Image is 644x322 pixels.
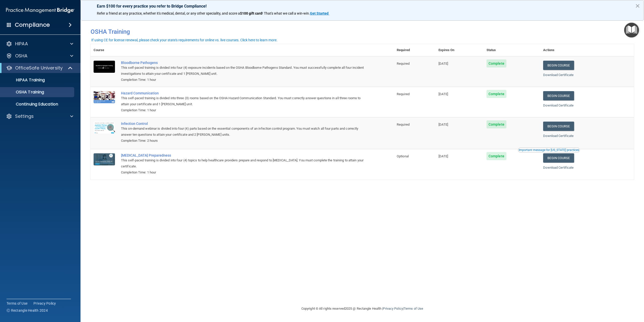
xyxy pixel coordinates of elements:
[91,28,634,35] h4: OSHA Training
[487,59,506,67] span: Complete
[543,91,574,100] a: Begin Course
[3,78,45,83] p: HIPAA Training
[397,62,410,65] span: Required
[97,4,628,9] p: Earn $100 for every practice you refer to Bridge Compliance!
[121,107,369,113] div: Completion Time: 1 hour
[121,169,369,175] div: Completion Time: 1 hour
[397,92,410,96] span: Required
[15,21,50,28] h4: Compliance
[121,77,369,83] div: Completion Time: 1 hour
[543,153,574,163] a: Begin Course
[487,90,506,98] span: Complete
[121,61,369,65] a: Bloodborne Pathogens
[438,154,448,158] span: [DATE]
[543,134,574,138] a: Download Certificate
[438,62,448,65] span: [DATE]
[262,11,310,15] span: ! That's what we call a win-win.
[121,95,369,107] div: This self-paced training is divided into three (3) rooms based on the OSHA Hazard Communication S...
[97,11,240,15] span: Refer a friend at any practice, whether it's medical, dental, or any other speciality, and score a
[397,123,410,126] span: Required
[435,44,484,56] th: Expires On
[540,44,634,56] th: Actions
[15,41,28,47] p: HIPAA
[543,103,574,107] a: Download Certificate
[404,307,423,310] a: Terms of Use
[310,11,329,15] a: Get Started
[6,5,74,15] img: PMB logo
[270,301,454,317] div: Copyright © All rights reserved 2025 @ Rectangle Health | |
[3,90,44,95] p: OSHA Training
[310,11,329,15] strong: Get Started
[624,23,639,38] button: Open Resource Center
[438,123,448,126] span: [DATE]
[121,65,369,77] div: This self-paced training is divided into four (4) exposure incidents based on the OSHA Bloodborne...
[543,122,574,131] a: Begin Course
[519,149,579,152] div: Important message for [US_STATE] practices
[543,61,574,70] a: Begin Course
[121,138,369,144] div: Completion Time: 2 hours
[121,153,369,157] a: [MEDICAL_DATA] Preparedness
[6,53,73,59] a: OSHA
[383,307,403,310] a: Privacy Policy
[6,65,73,71] a: OfficeSafe University
[121,157,369,169] div: This self-paced training is divided into four (4) topics to help healthcare providers prepare and...
[518,148,580,153] button: Read this if you are a dental practitioner in the state of CA
[91,44,118,56] th: Course
[121,122,369,126] a: Infection Control
[15,53,28,59] p: OSHA
[7,301,27,306] a: Terms of Use
[543,73,574,77] a: Download Certificate
[91,38,278,43] button: If using CE for license renewal, please check your state's requirements for online vs. live cours...
[6,41,73,47] a: HIPAA
[543,166,574,169] a: Download Certificate
[7,308,48,313] span: Ⓒ Rectangle Health 2024
[484,44,540,56] th: Status
[438,92,448,96] span: [DATE]
[635,2,640,10] button: Close
[487,152,506,160] span: Complete
[15,113,34,119] p: Settings
[121,126,369,138] div: This on-demand webinar is divided into four (4) parts based on the essential components of an inf...
[33,301,56,306] a: Privacy Policy
[397,154,409,158] span: Optional
[6,113,73,119] a: Settings
[15,65,63,71] p: OfficeSafe University
[394,44,435,56] th: Required
[487,120,506,128] span: Complete
[240,11,262,15] strong: $100 gift card
[3,102,72,107] p: Continuing Education
[91,38,277,42] div: If using CE for license renewal, please check your state's requirements for online vs. live cours...
[121,91,369,95] a: Hazard Communication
